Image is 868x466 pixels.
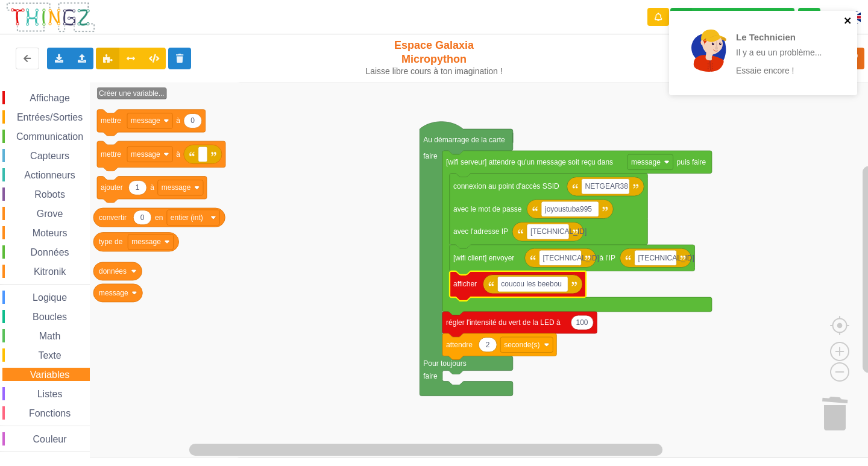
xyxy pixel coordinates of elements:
[453,254,514,262] text: [wifi client] envoyer
[36,350,63,361] span: Texte
[150,184,154,192] text: à
[844,16,852,27] button: close
[585,182,629,190] text: NETGEAR38
[35,209,65,219] span: Grove
[101,150,121,159] text: mettre
[670,8,794,27] div: Ta base fonctionne bien !
[36,389,64,399] span: Listes
[677,158,706,166] text: puis faire
[22,170,77,180] span: Actionneurs
[99,89,165,98] text: Créer une variable...
[453,205,522,213] text: avec le mot de passe
[736,31,830,43] p: Le Technicien
[155,213,163,222] text: en
[423,359,466,368] text: Pour toujours
[136,184,140,192] text: 1
[31,434,69,444] span: Couleur
[131,238,161,247] text: message
[99,267,127,276] text: données
[423,152,438,160] text: faire
[446,158,613,166] text: [wifi serveur] attendre qu'un message soit reçu dans
[446,318,561,327] text: régler l'intensité du vert de la LED à
[27,408,72,418] span: Fonctions
[176,150,180,159] text: à
[131,117,160,125] text: message
[131,150,160,159] text: message
[576,318,588,327] text: 100
[504,341,539,349] text: seconde(s)
[360,39,508,77] div: Espace Galaxia Micropython
[453,280,477,288] text: afficher
[32,266,68,277] span: Kitronik
[543,254,599,262] text: [TECHNICAL_ID]
[453,227,508,236] text: avec l'adresse IP
[736,65,830,77] p: Essaie encore !
[176,117,180,125] text: à
[15,112,84,122] span: Entrées/Sorties
[600,254,615,262] text: à l'IP
[28,370,72,380] span: Variables
[31,228,69,238] span: Moteurs
[28,93,71,103] span: Affichage
[101,184,123,192] text: ajouter
[446,341,473,349] text: attendre
[501,280,562,288] text: coucou les beebou
[544,205,592,213] text: joyoustuba995
[28,151,71,161] span: Capteurs
[29,247,71,257] span: Données
[360,66,508,77] div: Laisse libre cours à ton imagination !
[171,213,203,222] text: entier (int)
[31,292,69,303] span: Logique
[101,117,121,125] text: mettre
[99,289,128,297] text: message
[638,254,694,262] text: [TECHNICAL_ID]
[5,1,96,33] img: thingz_logo.png
[423,136,505,144] text: Au démarrage de la carte
[99,213,127,222] text: convertir
[486,341,490,349] text: 2
[190,117,195,125] text: 0
[530,227,587,236] text: [TECHNICAL_ID]
[162,184,191,192] text: message
[736,46,830,58] p: Il y a eu un problème...
[99,238,123,247] text: type de
[33,189,67,200] span: Robots
[37,331,63,341] span: Math
[14,131,85,142] span: Communication
[31,312,69,322] span: Boucles
[140,213,145,222] text: 0
[631,158,661,166] text: message
[423,372,438,380] text: faire
[453,182,559,190] text: connexion au point d'accès SSID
